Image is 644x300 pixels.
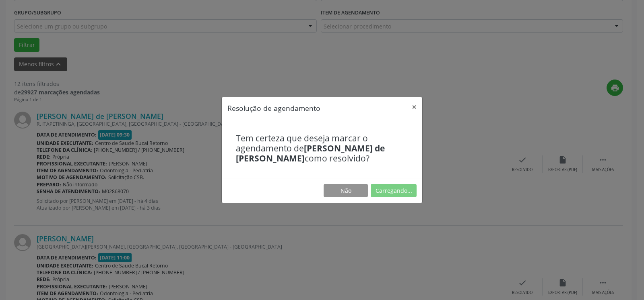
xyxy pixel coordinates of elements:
[324,184,368,198] button: Não
[406,97,422,117] button: Close
[371,184,417,198] button: Carregando...
[227,103,320,113] h5: Resolução de agendamento
[236,133,408,164] h4: Tem certeza que deseja marcar o agendamento de como resolvido?
[236,143,385,164] b: [PERSON_NAME] de [PERSON_NAME]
